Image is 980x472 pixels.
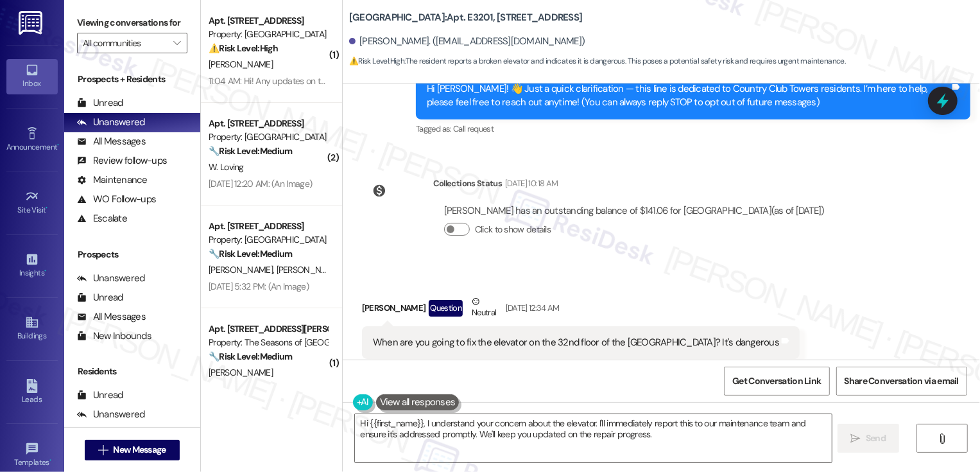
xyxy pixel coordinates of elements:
[64,365,200,378] div: Residents
[77,116,145,129] div: Unanswered
[838,424,900,453] button: Send
[836,367,967,396] button: Share Conversation via email
[938,433,947,444] i: 
[209,336,327,349] div: Property: The Seasons of [GEOGRAPHIC_DATA]
[866,432,886,445] span: Send
[209,42,278,54] strong: ⚠️ Risk Level: High
[49,456,51,465] span: •
[349,11,583,24] b: [GEOGRAPHIC_DATA]: Apt. E3201, [STREET_ADDRESS]
[77,389,123,402] div: Unread
[349,56,404,66] strong: ⚠️ Risk Level: High
[851,433,861,444] i: 
[209,233,327,247] div: Property: [GEOGRAPHIC_DATA]
[83,33,167,53] input: All communities
[475,223,551,236] label: Click to show details
[209,117,327,130] div: Apt. [STREET_ADDRESS]
[469,295,499,322] div: Neutral
[276,264,344,275] span: [PERSON_NAME]
[77,408,145,421] div: Unanswered
[6,59,58,94] a: Inbox
[355,414,832,462] textarea: Hi {{first_name}}, I understand your concern about the elevator. I'll immediately report this to ...
[362,295,800,326] div: [PERSON_NAME]
[46,204,48,213] span: •
[64,73,200,86] div: Prospects + Residents
[209,367,273,378] span: [PERSON_NAME]
[113,443,166,457] span: New Message
[6,375,58,410] a: Leads
[98,445,108,455] i: 
[503,301,560,315] div: [DATE] 12:34 AM
[64,248,200,261] div: Prospects
[77,272,145,285] div: Unanswered
[732,374,821,388] span: Get Conversation Link
[209,58,273,70] span: [PERSON_NAME]
[6,311,58,346] a: Buildings
[77,154,167,168] div: Review follow-ups
[373,336,779,349] div: When are you going to fix the elevator on the 32nd floor of the [GEOGRAPHIC_DATA]? It's dangerous
[845,374,959,388] span: Share Conversation via email
[349,55,846,68] span: : The resident reports a broken elevator and indicates it is dangerous. This poses a potential sa...
[77,212,127,225] div: Escalate
[209,130,327,144] div: Property: [GEOGRAPHIC_DATA]
[416,119,970,138] div: Tagged as:
[6,186,58,220] a: Site Visit •
[77,96,123,110] div: Unread
[433,177,502,190] div: Collections Status
[209,281,309,292] div: [DATE] 5:32 PM: (An Image)
[209,178,312,189] div: [DATE] 12:20 AM: (An Image)
[724,367,829,396] button: Get Conversation Link
[209,28,327,41] div: Property: [GEOGRAPHIC_DATA]
[19,11,45,35] img: ResiDesk Logo
[6,249,58,283] a: Insights •
[209,351,292,362] strong: 🔧 Risk Level: Medium
[502,177,558,190] div: [DATE] 10:18 AM
[444,204,825,218] div: [PERSON_NAME] has an outstanding balance of $141.06 for [GEOGRAPHIC_DATA] (as of [DATE])
[209,145,292,157] strong: 🔧 Risk Level: Medium
[209,14,327,28] div: Apt. [STREET_ADDRESS]
[427,82,950,110] div: Hi [PERSON_NAME]! 👋 Just a quick clarification — this line is dedicated to Country Club Towers re...
[453,123,494,134] span: Call request
[209,322,327,336] div: Apt. [STREET_ADDRESS][PERSON_NAME]
[77,193,156,206] div: WO Follow-ups
[77,310,146,324] div: All Messages
[77,291,123,304] div: Unread
[429,300,463,316] div: Question
[209,220,327,233] div: Apt. [STREET_ADDRESS]
[77,13,187,33] label: Viewing conversations for
[362,359,800,378] div: Tagged as:
[173,38,180,48] i: 
[85,440,180,460] button: New Message
[77,329,151,343] div: New Inbounds
[77,173,148,187] div: Maintenance
[77,135,146,148] div: All Messages
[44,267,46,275] span: •
[209,161,244,173] span: W. Loving
[209,248,292,259] strong: 🔧 Risk Level: Medium
[209,264,277,275] span: [PERSON_NAME]
[57,141,59,150] span: •
[349,35,585,48] div: [PERSON_NAME]. ([EMAIL_ADDRESS][DOMAIN_NAME])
